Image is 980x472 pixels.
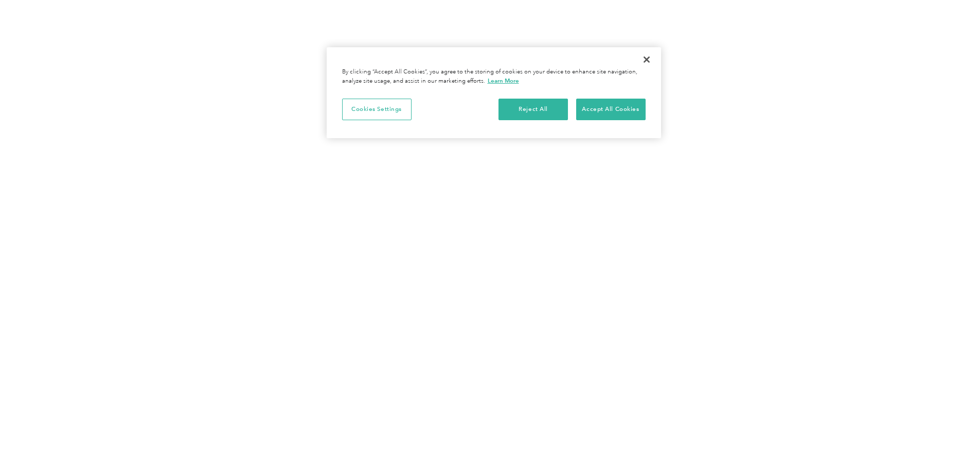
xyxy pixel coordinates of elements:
[498,99,568,120] button: Reject All
[635,48,658,71] button: Close
[488,77,519,84] a: More information about your privacy, opens in a new tab
[327,47,661,138] div: Cookie banner
[327,47,661,138] div: Privacy
[342,99,412,120] button: Cookies Settings
[576,99,646,120] button: Accept All Cookies
[342,68,646,86] div: By clicking “Accept All Cookies”, you agree to the storing of cookies on your device to enhance s...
